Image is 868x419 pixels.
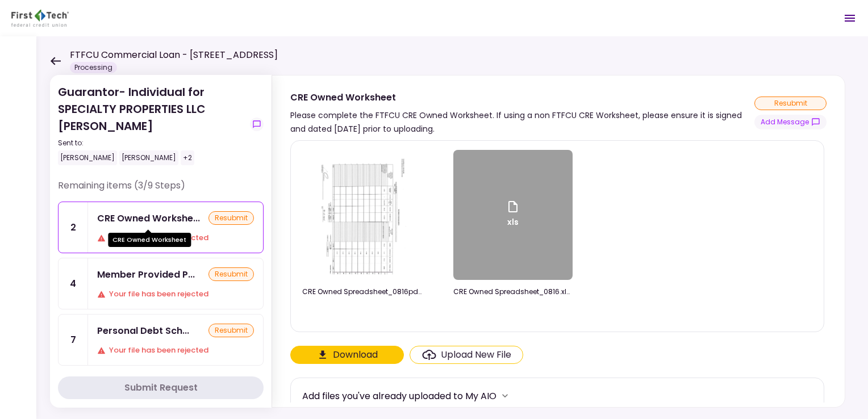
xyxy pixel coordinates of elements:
[97,345,254,356] div: Your file has been rejected
[58,150,117,165] div: [PERSON_NAME]
[97,211,200,225] div: CRE Owned Worksheet
[58,179,264,202] div: Remaining items (3/9 Steps)
[272,75,845,408] div: CRE Owned WorksheetPlease complete the FTFCU CRE Owned Worksheet. If using a non FTFCU CRE Worksh...
[181,150,194,165] div: +2
[70,62,117,73] div: Processing
[208,211,254,225] div: resubmit
[506,200,520,231] div: xls
[290,346,404,364] button: Click here to download the document
[290,90,754,104] div: CRE Owned Worksheet
[59,315,88,365] div: 7
[302,287,422,297] div: CRE Owned Spreadsheet_0816pdf.pdf
[119,150,178,165] div: [PERSON_NAME]
[124,381,198,395] div: Submit Request
[290,108,754,136] div: Please complete the FTFCU CRE Owned Worksheet. If using a non FTFCU CRE Worksheet, please ensure ...
[59,258,88,309] div: 4
[58,376,264,399] button: Submit Request
[496,387,514,404] button: more
[70,48,278,62] h1: FTFCU Commercial Loan - [STREET_ADDRESS]
[97,232,254,244] div: Your file has been rejected
[208,267,254,281] div: resubmit
[410,346,523,364] span: Click here to upload the required document
[58,314,264,366] a: 7Personal Debt ScheduleresubmitYour file has been rejected
[58,202,264,253] a: 2CRE Owned WorksheetresubmitYour file has been rejected
[108,233,191,247] div: CRE Owned Worksheet
[97,324,189,338] div: Personal Debt Schedule
[250,118,264,131] button: show-messages
[58,83,245,165] div: Guarantor- Individual for SPECIALTY PROPERTIES LLC [PERSON_NAME]
[453,287,573,297] div: CRE Owned Spreadsheet_0816.xlsx
[754,97,827,110] div: resubmit
[754,115,827,129] button: show-messages
[58,258,264,309] a: 4Member Provided PFSresubmitYour file has been rejected
[59,202,88,253] div: 2
[97,267,195,282] div: Member Provided PFS
[302,389,496,403] div: Add files you've already uploaded to My AIO
[11,10,69,27] img: Partner icon
[58,138,245,148] div: Sent to:
[836,5,863,32] button: Open menu
[441,348,511,362] div: Upload New File
[97,288,254,300] div: Your file has been rejected
[208,324,254,337] div: resubmit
